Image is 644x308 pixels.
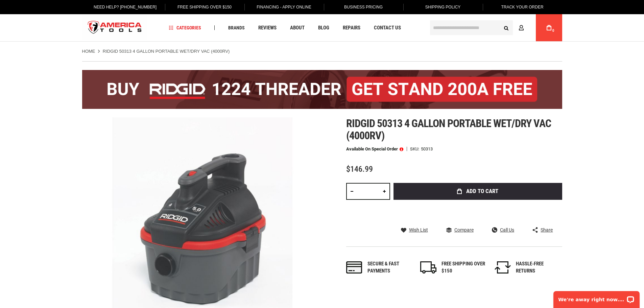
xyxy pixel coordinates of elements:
[401,227,428,233] a: Wish List
[346,261,362,274] img: payments
[340,23,363,32] a: Repairs
[552,29,554,32] span: 0
[420,261,436,274] img: shipping
[410,147,421,151] strong: SKU
[228,25,245,30] span: Brands
[425,5,461,9] span: Shipping Policy
[343,25,360,30] span: Repairs
[442,260,485,275] div: FREE SHIPPING OVER $150
[258,25,277,30] span: Reviews
[409,228,428,232] span: Wish List
[82,48,95,54] a: Home
[393,183,562,200] button: Add to Cart
[169,25,201,30] span: Categories
[82,15,148,41] img: America Tools
[446,227,474,233] a: Compare
[495,261,511,274] img: returns
[346,164,373,174] span: $146.99
[421,147,433,151] div: 50313
[541,228,553,232] span: Share
[290,25,305,30] span: About
[318,25,329,30] span: Blog
[466,188,498,194] span: Add to Cart
[371,23,404,32] a: Contact Us
[500,228,514,232] span: Call Us
[287,23,308,32] a: About
[315,23,332,32] a: Blog
[166,23,204,32] a: Categories
[225,23,248,32] a: Brands
[543,14,555,41] a: 0
[492,227,514,233] a: Call Us
[500,21,513,34] button: Search
[549,287,644,308] iframe: LiveChat chat widget
[255,23,280,32] a: Reviews
[367,260,411,275] div: Secure & fast payments
[82,15,148,41] a: store logo
[516,260,560,275] div: HASSLE-FREE RETURNS
[454,228,474,232] span: Compare
[103,49,230,54] strong: RIDGID 50313 4 GALLON PORTABLE WET/DRY VAC (4000RV)
[82,70,562,109] img: BOGO: Buy the RIDGID® 1224 Threader (26092), get the 92467 200A Stand FREE!
[346,147,403,151] p: Available on Special Order
[346,117,551,142] span: Ridgid 50313 4 gallon portable wet/dry vac (4000rv)
[392,202,564,221] iframe: Secure express checkout frame
[374,25,401,30] span: Contact Us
